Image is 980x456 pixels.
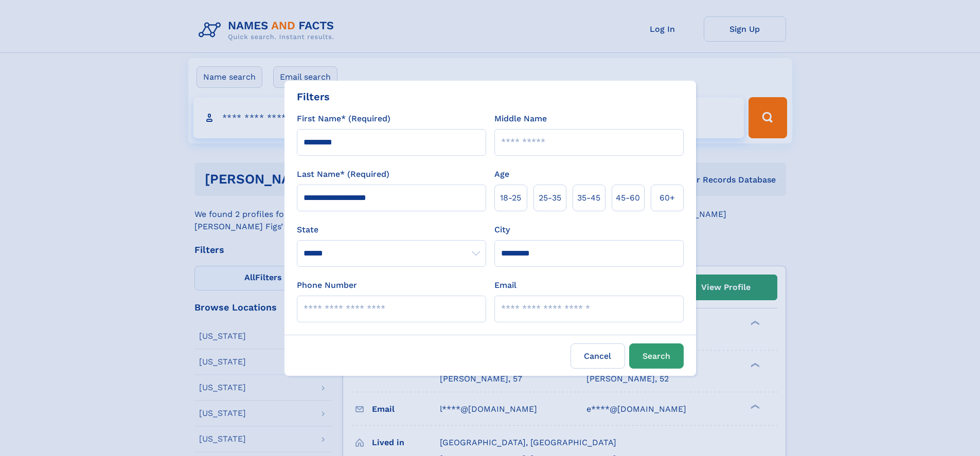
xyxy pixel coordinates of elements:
[539,192,561,204] span: 25‑35
[297,168,389,180] label: Last Name* (Required)
[297,113,390,125] label: First Name* (Required)
[616,192,640,204] span: 45‑60
[297,279,357,291] label: Phone Number
[494,113,547,125] label: Middle Name
[629,343,684,369] button: Search
[297,89,330,104] div: Filters
[494,224,510,236] label: City
[494,279,516,291] label: Email
[577,192,600,204] span: 35‑45
[500,192,521,204] span: 18‑25
[494,168,509,180] label: Age
[660,192,675,204] span: 60+
[571,343,625,369] label: Cancel
[297,224,486,236] label: State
